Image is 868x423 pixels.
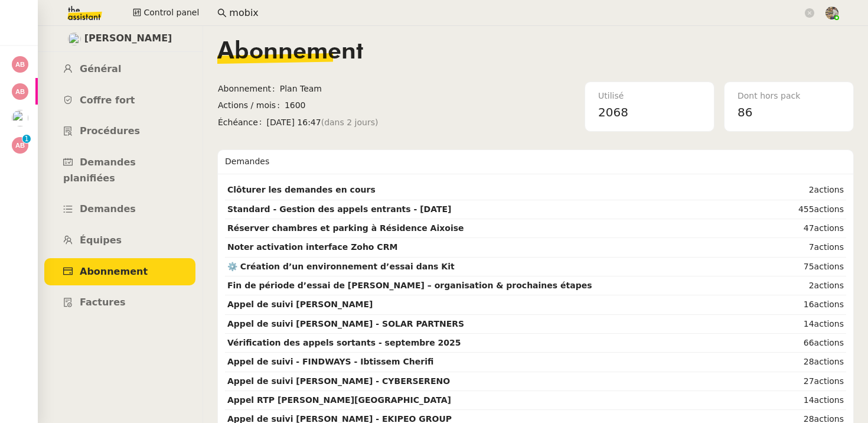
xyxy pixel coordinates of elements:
a: Procédures [44,118,195,145]
span: actions [814,281,844,290]
span: 86 [738,105,752,119]
span: actions [814,300,844,309]
span: actions [814,319,844,328]
img: svg [12,56,28,73]
a: Équipes [44,227,195,255]
img: svg [12,83,28,100]
strong: Standard - Gestion des appels entrants - [DATE] [227,204,451,214]
strong: Noter activation interface Zoho CRM [227,242,397,252]
span: Control panel [143,6,199,19]
td: 27 [796,372,846,391]
span: Demandes [80,203,136,214]
span: actions [814,376,844,386]
p: 1 [24,135,29,145]
span: Abonnement [218,82,280,96]
span: Abonnement [80,266,148,277]
strong: ⚙️ Création d’un environnement d’essai dans Kit [227,262,455,271]
a: Abonnement [44,258,195,286]
span: actions [814,357,844,366]
div: Demandes [225,150,846,174]
span: actions [814,204,844,214]
strong: Appel RTP [PERSON_NAME][GEOGRAPHIC_DATA] [227,395,451,405]
img: svg [12,137,28,154]
span: Factures [80,297,126,308]
strong: Clôturer les demandes en cours [227,185,376,194]
span: actions [814,262,844,271]
button: Control panel [126,5,206,21]
span: actions [814,242,844,252]
td: 455 [796,200,846,219]
span: Équipes [80,235,122,246]
span: actions [814,338,844,347]
strong: Appel de suivi [PERSON_NAME] [227,300,373,309]
span: [PERSON_NAME] [84,31,172,47]
strong: Appel de suivi [PERSON_NAME] - CYBERSERENO [227,376,450,386]
span: [DATE] 16:47 [267,116,519,129]
td: 2 [796,181,846,200]
strong: Vérification des appels sortants - septembre 2025 [227,338,461,347]
a: Demandes planifiées [44,149,195,192]
span: 1600 [285,99,519,112]
a: Coffre fort [44,87,195,115]
span: Coffre fort [80,95,135,106]
span: Général [80,63,121,74]
span: actions [814,395,844,405]
span: Abonnement [217,40,363,64]
td: 14 [796,391,846,410]
td: 47 [796,219,846,238]
span: (dans 2 jours) [321,116,378,129]
a: Demandes [44,196,195,223]
td: 2 [796,276,846,295]
td: 66 [796,334,846,353]
td: 14 [796,315,846,334]
td: 75 [796,258,846,276]
a: Général [44,56,195,83]
nz-badge-sup: 1 [22,135,31,143]
div: Dont hors pack [738,89,840,103]
span: Demandes planifiées [63,157,136,184]
span: Échéance [218,116,267,129]
strong: Appel de suivi [PERSON_NAME] - SOLAR PARTNERS [227,319,464,328]
td: 28 [796,353,846,372]
img: 388bd129-7e3b-4cb1-84b4-92a3d763e9b7 [825,6,838,19]
span: Actions / mois [218,99,285,112]
strong: Réserver chambres et parking à Résidence Aixoise [227,223,464,233]
td: 7 [796,238,846,257]
span: Plan Team [280,82,519,96]
div: Utilisé [598,89,701,103]
strong: Appel de suivi - FINDWAYS - Ibtissem Cherifi [227,357,433,366]
strong: Fin de période d’essai de [PERSON_NAME] – organisation & prochaines étapes [227,281,592,290]
td: 16 [796,295,846,314]
span: 2068 [598,105,628,119]
img: users%2FW4OQjB9BRtYK2an7yusO0WsYLsD3%2Favatar%2F28027066-518b-424c-8476-65f2e549ac29 [68,32,81,45]
input: Rechercher [229,5,802,21]
span: actions [814,223,844,233]
span: actions [814,185,844,194]
span: Procédures [80,125,140,136]
img: users%2FHIWaaSoTa5U8ssS5t403NQMyZZE3%2Favatar%2Fa4be050e-05fa-4f28-bbe7-e7e8e4788720 [12,110,28,126]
